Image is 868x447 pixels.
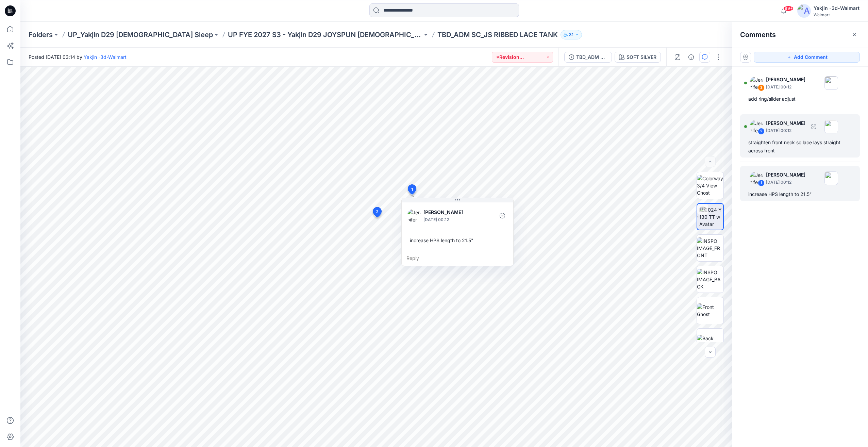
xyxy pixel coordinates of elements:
div: 2 [758,128,765,135]
button: Details [686,52,697,63]
h2: Comments [740,31,776,39]
img: INSPO IMAGE_BACK [697,269,723,290]
a: Yakjin -3d-Walmart [84,54,127,60]
p: [PERSON_NAME] [766,76,805,84]
div: increase HPS length to 21.5" [407,234,508,247]
p: [PERSON_NAME] [766,171,805,179]
span: 99+ [783,6,794,11]
img: Back Ghost [697,335,723,349]
p: [PERSON_NAME] [423,208,479,216]
div: add ring/slider adjust [748,95,852,103]
p: TBD_ADM SC_JS RIBBED LACE TANK [437,30,558,39]
p: [DATE] 00:12 [423,216,479,223]
div: Reply [402,251,513,266]
p: [DATE] 00:12 [766,127,805,134]
span: 2 [376,209,379,215]
img: Jennifer Yerkes [750,171,763,185]
p: [DATE] 00:12 [766,84,805,90]
img: 2024 Y 130 TT w Avatar [699,206,723,228]
p: 31 [569,31,573,38]
img: Colorway 3/4 View Ghost [697,175,723,196]
a: UP_Yakjin D29 [DEMOGRAPHIC_DATA] Sleep [68,30,213,39]
img: avatar [797,4,811,18]
div: Yakjin -3d-Walmart [814,4,859,12]
div: straighten front neck so lace lays straight across front [748,138,852,155]
div: Walmart [814,12,859,17]
div: increase HPS length to 21.5" [748,190,852,198]
button: Add Comment [754,52,860,63]
p: [PERSON_NAME] [766,119,805,127]
div: TBD_ADM SC_JS RIBBED LACE TANK [576,53,607,61]
div: SOFT SILVER [627,53,656,61]
button: SOFT SILVER [615,52,661,63]
img: Jennifer Yerkes [750,76,763,90]
p: [DATE] 00:12 [766,179,805,186]
a: Folders [29,30,53,39]
img: INSPO IMAGE_FRONT [697,237,723,259]
button: 31 [561,30,582,39]
a: UP FYE 2027 S3 - Yakjin D29 JOYSPUN [DEMOGRAPHIC_DATA] Sleepwear [228,30,422,39]
img: Jennifer Yerkes [750,120,763,133]
div: 1 [758,180,765,186]
button: TBD_ADM SC_JS RIBBED LACE TANK [564,52,612,63]
img: Jennifer Yerkes [407,209,421,222]
img: Front Ghost [697,303,723,318]
div: 3 [758,84,765,91]
span: 1 [411,186,413,193]
span: Posted [DATE] 03:14 by [29,53,127,61]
